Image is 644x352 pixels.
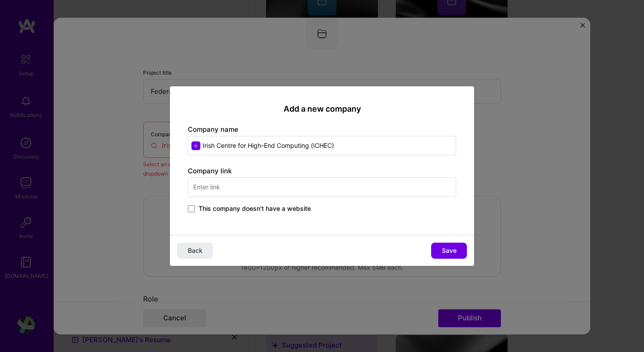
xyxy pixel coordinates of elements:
[177,243,213,259] button: Back
[188,136,456,155] input: Enter name
[188,104,456,114] h2: Add a new company
[188,125,238,134] label: Company name
[199,204,311,213] span: This company doesn't have a website
[188,167,232,175] label: Company link
[442,246,457,255] span: Save
[188,177,456,197] input: Enter link
[431,243,467,259] button: Save
[188,246,203,255] span: Back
